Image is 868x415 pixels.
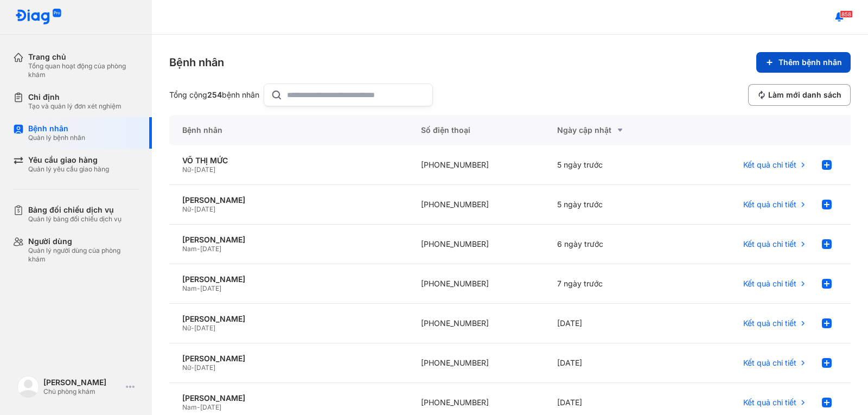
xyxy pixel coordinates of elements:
[28,165,109,174] div: Quản lý yêu cầu giao hàng
[408,343,544,383] div: [PHONE_NUMBER]
[194,324,215,332] span: [DATE]
[28,62,139,79] div: Tổng quan hoạt động của phòng khám
[28,246,139,264] div: Quản lý người dùng của phòng khám
[28,205,122,215] div: Bảng đối chiếu dịch vụ
[743,160,796,170] span: Kết quả chi tiết
[756,52,851,73] button: Thêm bệnh nhân
[544,185,680,225] div: 5 ngày trước
[200,245,221,253] span: [DATE]
[197,284,200,292] span: -
[840,10,853,18] span: 858
[544,304,680,343] div: [DATE]
[191,363,194,372] span: -
[182,274,395,284] div: [PERSON_NAME]
[28,155,109,165] div: Yêu cầu giao hàng
[748,84,851,106] button: Làm mới danh sách
[169,115,408,145] div: Bệnh nhân
[182,205,191,213] span: Nữ
[194,205,215,213] span: [DATE]
[182,363,191,372] span: Nữ
[200,284,221,292] span: [DATE]
[182,354,395,363] div: [PERSON_NAME]
[43,378,122,387] div: [PERSON_NAME]
[182,324,191,332] span: Nữ
[544,145,680,185] div: 5 ngày trước
[408,264,544,304] div: [PHONE_NUMBER]
[28,215,122,224] div: Quản lý bảng đối chiếu dịch vụ
[778,58,842,67] span: Thêm bệnh nhân
[544,264,680,304] div: 7 ngày trước
[15,9,62,25] img: logo
[182,235,395,245] div: [PERSON_NAME]
[191,205,194,213] span: -
[191,165,194,174] span: -
[408,304,544,343] div: [PHONE_NUMBER]
[408,115,544,145] div: Số điện thoại
[408,145,544,185] div: [PHONE_NUMBER]
[28,237,139,246] div: Người dùng
[743,358,796,368] span: Kết quả chi tiết
[28,124,85,133] div: Bệnh nhân
[544,225,680,264] div: 6 ngày trước
[194,165,215,174] span: [DATE]
[557,124,667,137] div: Ngày cập nhật
[169,90,259,100] div: Tổng cộng bệnh nhân
[182,403,197,411] span: Nam
[408,185,544,225] div: [PHONE_NUMBER]
[182,284,197,292] span: Nam
[28,102,122,111] div: Tạo và quản lý đơn xét nghiệm
[182,245,197,253] span: Nam
[544,343,680,383] div: [DATE]
[768,90,841,100] span: Làm mới danh sách
[17,376,39,398] img: logo
[200,403,221,411] span: [DATE]
[28,92,122,102] div: Chỉ định
[191,324,194,332] span: -
[28,52,139,62] div: Trang chủ
[207,90,222,99] span: 254
[28,133,85,142] div: Quản lý bệnh nhân
[182,393,395,403] div: [PERSON_NAME]
[182,314,395,324] div: [PERSON_NAME]
[197,403,200,411] span: -
[182,195,395,205] div: [PERSON_NAME]
[408,225,544,264] div: [PHONE_NUMBER]
[743,239,796,249] span: Kết quả chi tiết
[743,398,796,407] span: Kết quả chi tiết
[182,156,395,165] div: VÕ THỊ MỨC
[43,387,122,396] div: Chủ phòng khám
[182,165,191,174] span: Nữ
[169,55,224,70] div: Bệnh nhân
[743,318,796,328] span: Kết quả chi tiết
[194,363,215,372] span: [DATE]
[197,245,200,253] span: -
[743,279,796,289] span: Kết quả chi tiết
[743,200,796,209] span: Kết quả chi tiết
